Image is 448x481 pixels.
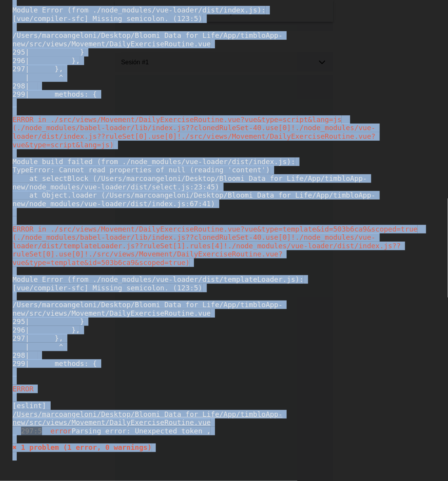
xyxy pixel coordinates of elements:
[51,427,72,435] span: error
[12,427,211,435] span: Parsing error: Unexpected token ,
[12,225,422,267] span: ERROR in ./src/views/Movement/DailyExerciseRoutine.vue?vue&type=template&id=503b6ca9&scoped=true ...
[12,6,436,99] div: Module Error (from ./node_modules/vue-loader/dist/index.js): [vue/compiler-sfc] Missing semicolon...
[12,410,283,427] u: /Users/marcoangeloni/Desktop/Bloomi Data for Life/App/timbloApp-new/src/views/Movement/DailyExerc...
[12,157,436,208] div: Module build failed (from ./node_modules/vue-loader/dist/index.js): TypeError: Cannot read proper...
[12,115,376,149] span: ERROR in ./src/views/Movement/DailyExerciseRoutine.vue?vue&type=script&lang=js (./node_modules/ba...
[21,427,42,435] span: 297:5
[12,444,152,452] span: ✖ 1 problem (1 error, 0 warnings)
[12,401,436,452] div: [eslint]
[12,385,34,393] span: ERROR
[12,275,436,368] div: Module Error (from ./node_modules/vue-loader/dist/templateLoader.js): [vue/compiler-sfc] Missing ...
